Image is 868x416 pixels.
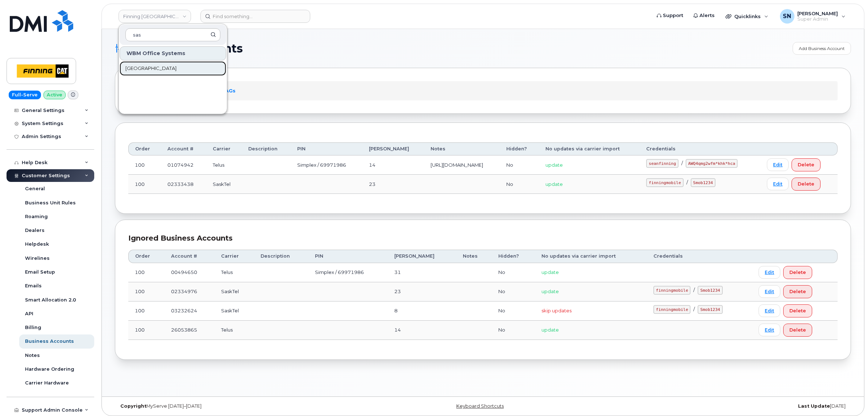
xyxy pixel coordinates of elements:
[291,155,362,175] td: Simplex / 69971986
[165,263,215,282] td: 00494650
[606,403,851,409] div: [DATE]
[492,301,535,321] td: No
[128,321,165,340] td: 100
[125,28,220,41] input: Search
[215,301,254,321] td: SaskTel
[206,175,242,194] td: SaskTel
[545,162,563,168] span: update
[125,65,176,72] span: [GEOGRAPHIC_DATA]
[789,269,806,276] span: Delete
[541,308,572,313] span: skip updates
[539,142,640,155] th: No updates via carrier import
[681,160,683,166] span: /
[759,266,780,279] a: Edit
[165,301,215,321] td: 03232624
[789,307,806,314] span: Delete
[646,178,683,187] code: finningmobile
[206,142,242,155] th: Carrier
[128,250,165,263] th: Order
[254,250,308,263] th: Description
[206,155,242,175] td: Telus
[128,155,161,175] td: 100
[500,175,539,194] td: No
[767,178,789,190] a: Edit
[120,61,226,76] a: [GEOGRAPHIC_DATA]
[424,142,500,155] th: Notes
[686,159,738,168] code: AWQ4qmg2wfm*khk*hca
[308,250,388,263] th: PIN
[115,403,360,409] div: MyServe [DATE]–[DATE]
[308,263,388,282] td: Simplex / 69971986
[388,282,456,301] td: 23
[640,142,760,155] th: Credentials
[165,282,215,301] td: 02334976
[128,233,838,244] div: Ignored Business Accounts
[128,301,165,321] td: 100
[128,142,161,155] th: Order
[798,161,814,168] span: Delete
[492,263,535,282] td: No
[388,321,456,340] td: 14
[686,179,688,185] span: /
[792,158,821,171] button: Delete
[789,288,806,295] span: Delete
[128,282,165,301] td: 100
[215,263,254,282] td: Telus
[653,305,690,314] code: finningmobile
[456,403,504,409] a: Keyboard Shortcuts
[424,155,500,175] td: [URL][DOMAIN_NAME]
[128,175,161,194] td: 100
[215,250,254,263] th: Carrier
[492,321,535,340] td: No
[161,175,206,194] td: 02333438
[500,155,539,175] td: No
[492,250,535,263] th: Hidden?
[767,158,789,171] a: Edit
[698,286,722,295] code: Smob1234
[759,324,780,336] a: Edit
[362,142,424,155] th: [PERSON_NAME]
[783,285,812,298] button: Delete
[291,142,362,155] th: PIN
[693,287,695,293] span: /
[653,286,690,295] code: finningmobile
[388,301,456,321] td: 8
[698,305,722,314] code: Smob1234
[792,178,821,191] button: Delete
[242,142,291,155] th: Description
[492,282,535,301] td: No
[388,263,456,282] td: 31
[362,175,424,194] td: 23
[789,326,806,333] span: Delete
[541,288,559,294] span: update
[759,285,780,298] a: Edit
[693,306,695,312] span: /
[128,263,165,282] td: 100
[120,403,146,409] strong: Copyright
[161,155,206,175] td: 01074942
[541,327,559,333] span: update
[691,178,715,187] code: Smob1234
[161,142,206,155] th: Account #
[215,282,254,301] td: SaskTel
[798,180,814,187] span: Delete
[535,250,647,263] th: No updates via carrier import
[388,250,456,263] th: [PERSON_NAME]
[165,250,215,263] th: Account #
[541,269,559,275] span: update
[120,46,226,61] div: WBM Office Systems
[759,304,780,317] a: Edit
[793,42,851,55] a: Add Business Account
[783,266,812,279] button: Delete
[647,250,752,263] th: Credentials
[165,321,215,340] td: 26053865
[646,159,678,168] code: seanfinning
[500,142,539,155] th: Hidden?
[362,155,424,175] td: 14
[545,181,563,187] span: update
[798,403,830,409] strong: Last Update
[783,324,812,337] button: Delete
[783,304,812,317] button: Delete
[456,250,492,263] th: Notes
[215,321,254,340] td: Telus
